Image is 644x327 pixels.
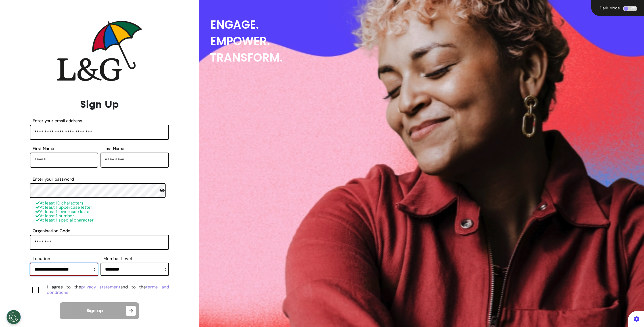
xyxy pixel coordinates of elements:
[210,49,644,66] div: TRANSFORM.
[30,147,98,150] label: First Name
[30,257,98,260] label: Location
[35,204,92,210] span: At least 1 uppercase letter
[35,217,94,223] span: At least 1 special character
[30,119,169,123] label: Enter your email address
[87,309,103,313] span: Sign up
[210,33,644,49] div: EMPOWER.
[47,284,169,295] a: terms and conditions
[623,6,637,11] div: OFF
[598,6,622,10] div: Dark Mode
[35,213,74,219] span: At least 1 number
[30,97,169,112] div: Sign Up
[30,229,169,233] label: Organisation Code
[60,302,139,319] button: Sign up
[210,16,644,33] div: ENGAGE.
[101,147,169,150] label: Last Name
[47,284,169,295] div: I agree to the and to the
[35,200,83,206] span: At least 10 characters
[35,209,91,214] span: At least 1 lowercase letter
[81,284,121,290] a: privacy statement
[57,21,142,81] img: company logo
[101,257,169,260] label: Member Level
[7,310,21,324] button: Open Preferences
[30,178,169,181] label: Enter your password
